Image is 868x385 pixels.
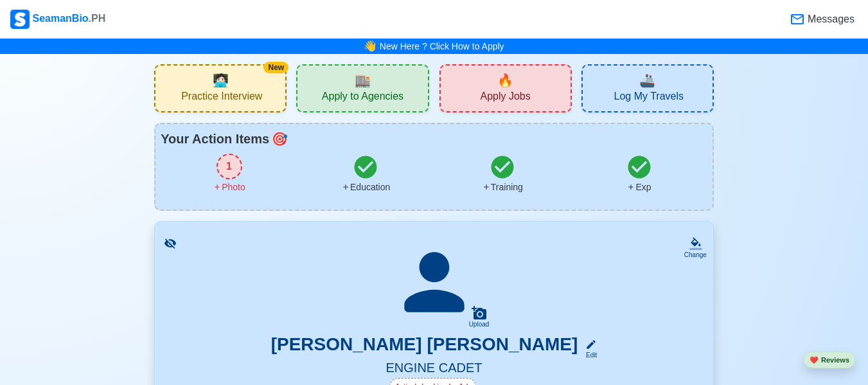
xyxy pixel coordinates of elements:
div: Your Action Items [161,129,707,148]
div: SeamanBio [10,10,105,29]
span: .PH [89,13,106,24]
div: Edit [580,350,597,360]
div: Exp [626,181,651,194]
span: Practice Interview [181,90,262,106]
span: new [497,71,513,90]
span: agencies [355,71,371,90]
a: New Here ? Click How to Apply [380,41,504,51]
span: bell [361,37,380,57]
span: Apply Jobs [480,90,530,106]
span: Messages [805,12,855,27]
h5: ENGINE CADET [170,360,698,378]
div: Upload [469,321,490,328]
span: Log My Travels [614,90,684,106]
div: Change [684,250,707,260]
div: Photo [213,181,245,194]
img: Logo [10,10,30,29]
span: todo [272,129,288,148]
div: Education [341,181,390,194]
span: travel [639,71,655,90]
div: Training [482,181,523,194]
div: New [263,62,288,73]
button: heartReviews [804,352,855,369]
span: Apply to Agencies [322,90,403,106]
div: 1 [217,154,242,179]
span: interview [213,71,229,90]
span: heart [810,356,819,364]
h3: [PERSON_NAME] [PERSON_NAME] [271,334,578,360]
